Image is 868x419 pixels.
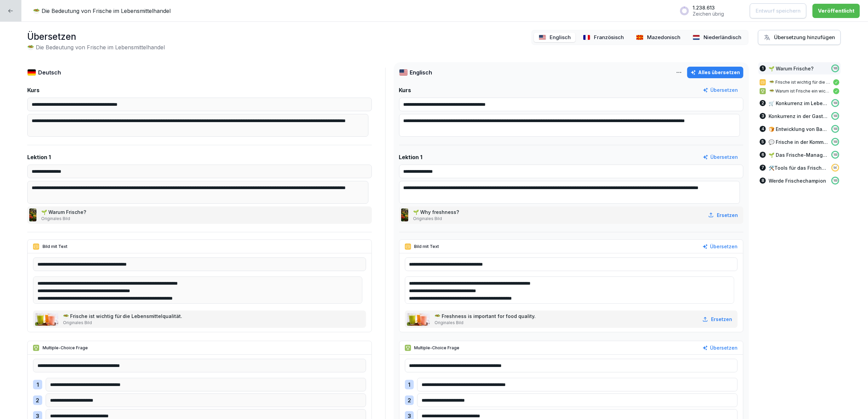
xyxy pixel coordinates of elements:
[413,208,460,216] p: 🌱 Why freshness?
[769,113,828,120] p: Konkurrenz in der Gastronomie
[834,166,837,170] p: 94
[769,138,828,146] p: 💬 Frische in der Kommunikation
[693,5,724,11] p: 1.238.613
[758,30,841,45] button: Übersetzung hinzufügen
[833,179,837,183] p: 100
[750,3,806,18] button: Entwurf speichern
[833,153,837,157] p: 100
[33,380,42,389] div: 1
[703,153,738,161] button: Übersetzen
[413,216,460,222] p: Originales Bild
[769,79,830,85] p: 🥗 Frische ist wichtig für die Lebensmittelqualität.
[833,101,837,105] p: 100
[27,30,165,43] h1: Übersetzen
[760,65,766,71] div: 1
[38,68,61,77] p: Deutsch
[693,11,724,17] p: Zeichen übrig
[760,126,766,132] div: 4
[760,178,766,184] div: 8
[760,139,766,145] div: 5
[833,140,837,144] p: 100
[812,4,860,18] button: Veröffentlicht
[769,88,830,94] p: 🥗 Warum ist Frische ein wichtiger Kundenwunsch?
[769,125,828,133] p: 🍞 Entwicklung von BackWerk
[717,212,738,219] p: Ersetzen
[769,164,828,171] p: 🛠️Tools für das Frischemanagement
[769,100,828,107] p: 🛒 Konkurrenz im Lebensmitteleinzelhandel
[414,244,439,250] p: Bild mit Text
[41,216,88,222] p: Originales Bild
[27,69,36,76] img: de.svg
[399,153,423,161] p: Lektion 1
[769,177,826,184] p: Werde Frischechampion
[769,151,828,158] p: 🌱 Das Frische-Management-System
[703,344,738,352] button: Übersetzen
[676,2,744,19] button: 1.238.613Zeichen übrig
[636,35,644,40] img: mk.svg
[833,66,837,70] p: 100
[647,34,680,41] p: Mazedonisch
[760,113,766,119] div: 3
[29,208,36,221] img: sa4okjfhfopnf095aqmuws2y.png
[769,65,814,72] p: 🌱 Warum Frische?
[583,35,590,40] img: fr.svg
[410,68,432,77] p: Englisch
[63,320,184,326] p: Originales Bild
[405,380,414,389] div: 1
[401,208,408,221] img: sa4okjfhfopnf095aqmuws2y.png
[539,35,546,40] img: us.svg
[399,86,411,94] p: Kurs
[691,69,740,76] div: Alles übersetzen
[760,100,766,106] div: 2
[407,313,430,326] img: jtlfdz2w21hp09dnwmufvh43.png
[764,34,835,41] div: Übersetzung hinzufügen
[833,114,837,118] p: 100
[693,35,700,40] img: nl.svg
[703,243,738,250] button: Übersetzen
[756,7,801,15] p: Entwurf speichern
[550,34,571,41] p: Englisch
[399,69,408,76] img: us.svg
[33,396,42,405] div: 2
[594,34,624,41] p: Französisch
[435,320,537,326] p: Originales Bild
[760,165,766,171] div: 7
[414,345,460,351] p: Multiple-Choice Frage
[818,7,854,15] div: Veröffentlicht
[711,316,732,323] p: Ersetzen
[27,153,51,161] p: Lektion 1
[43,244,67,250] p: Bild mit Text
[63,313,184,320] p: 🥗 Frische ist wichtig für die Lebensmittelqualität.
[435,313,537,320] p: 🥗 Freshness is important for food quality.
[704,34,741,41] p: Niederländisch
[760,152,766,158] div: 6
[833,127,837,131] p: 100
[703,86,738,94] button: Übersetzen
[27,86,40,94] p: Kurs
[41,208,88,216] p: 🌱 Warum Frische?
[35,313,58,326] img: jtlfdz2w21hp09dnwmufvh43.png
[33,7,171,15] p: 🥗 Die Bedeutung von Frische im Lebensmittelhandel
[687,67,743,78] button: Alles übersetzen
[43,345,88,351] p: Multiple-Choice Frage
[405,396,414,405] div: 2
[27,43,165,51] h2: 🥗 Die Bedeutung von Frische im Lebensmittelhandel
